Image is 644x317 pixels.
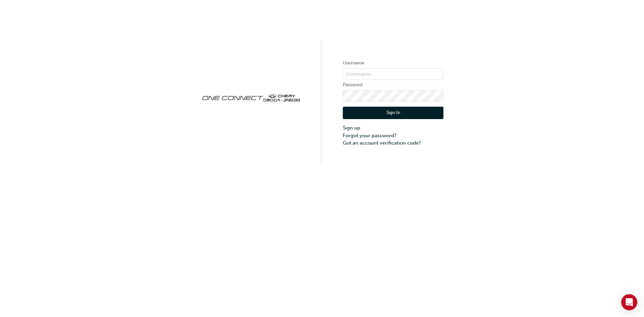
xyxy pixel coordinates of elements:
a: Sign up [343,124,443,132]
input: Username [343,68,443,80]
a: Forgot your password? [343,132,443,140]
button: Sign In [343,107,443,119]
a: Got an account verification code? [343,139,443,147]
label: Username [343,59,443,67]
img: oneconnect [201,89,301,106]
div: Open Intercom Messenger [621,294,637,310]
label: Password [343,81,443,89]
